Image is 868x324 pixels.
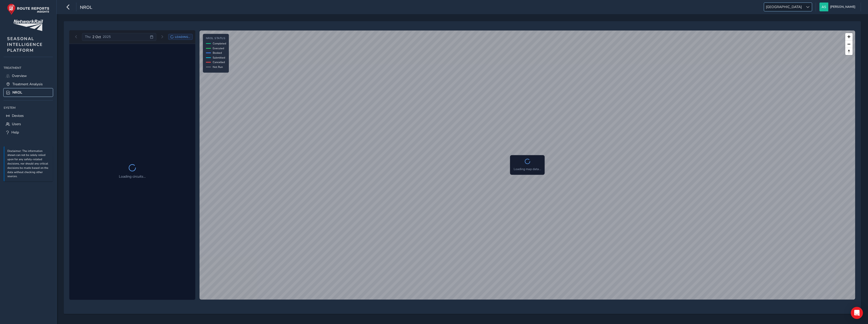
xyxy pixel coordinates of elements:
[12,90,22,95] span: NROL
[213,51,222,55] span: Booked
[206,37,226,40] h4: NROL Status
[12,122,21,126] span: Users
[85,35,91,39] span: Thu
[830,3,855,11] span: [PERSON_NAME]
[175,35,190,39] span: Loading...
[514,167,541,171] p: Loading map data...
[200,31,855,300] canvas: Map
[213,65,223,69] span: Not Run
[7,4,49,15] img: rr logo
[213,56,225,60] span: Submitted
[4,128,53,137] a: Help
[92,35,101,39] span: 2 Oct
[764,3,804,11] span: [GEOGRAPHIC_DATA]
[4,64,53,72] div: Treatment
[12,73,27,78] span: Overview
[103,35,111,39] span: 2025
[845,40,853,48] button: Zoom out
[213,60,225,64] span: Cancelled
[4,112,53,120] a: Devices
[845,33,853,40] button: Zoom in
[213,46,224,50] span: Executed
[12,82,43,87] span: Treatment Analysis
[80,4,92,11] span: NROL
[119,174,146,179] p: Loading circuits...
[819,3,828,11] img: diamond-layout
[4,120,53,128] a: Users
[845,48,853,55] button: Reset bearing to north
[11,130,19,135] span: Help
[7,149,50,179] p: Disclaimer: The information shown can not be solely relied upon for any safety-related decisions,...
[4,80,53,88] a: Treatment Analysis
[851,307,863,319] div: Open Intercom Messenger
[4,72,53,80] a: Overview
[4,104,53,112] div: System
[13,20,43,31] img: customer logo
[819,3,857,11] button: [PERSON_NAME]
[4,88,53,97] a: NROL
[12,113,24,118] span: Devices
[213,42,226,45] span: Completed
[7,36,43,53] span: SEASONAL INTELLIGENCE PLATFORM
